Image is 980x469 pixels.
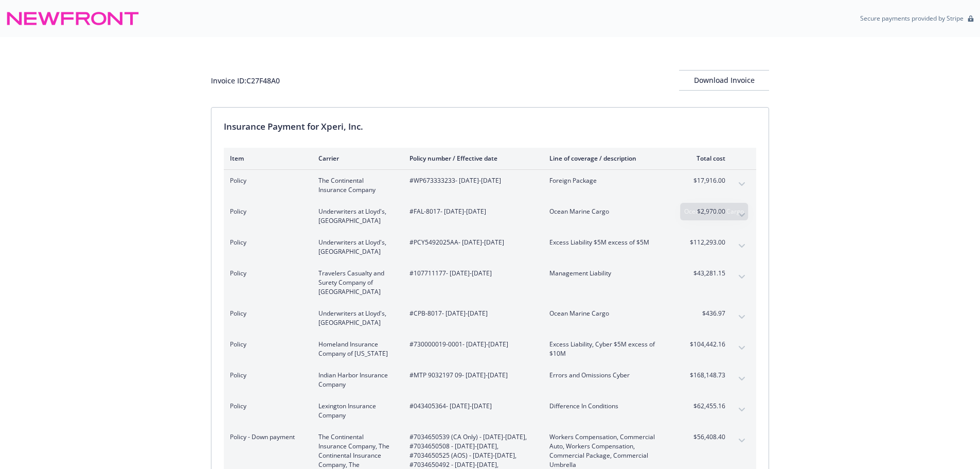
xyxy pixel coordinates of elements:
span: Lexington Insurance Company [318,402,393,420]
span: Excess Liability $5M excess of $5M [549,238,670,247]
span: Underwriters at Lloyd's, [GEOGRAPHIC_DATA] [318,238,393,256]
span: #WP673333233 - [DATE]-[DATE] [409,176,533,185]
button: expand content [734,176,750,193]
div: PolicyLexington Insurance Company#043405364- [DATE]-[DATE]Difference In Conditions$62,455.16expan... [224,395,756,426]
span: #043405364 - [DATE]-[DATE] [409,402,533,411]
span: Indian Harbor Insurance Company [318,371,393,389]
div: PolicyThe Continental Insurance Company#WP673333233- [DATE]-[DATE]Foreign Package$17,916.00expand... [224,170,756,201]
div: PolicyUnderwriters at Lloyd's, [GEOGRAPHIC_DATA]#FAL-8017- [DATE]-[DATE]Ocean Marine Cargo$2,970.... [224,201,756,232]
span: The Continental Insurance Company [318,176,393,195]
button: expand content [734,269,750,285]
span: Underwriters at Lloyd's, [GEOGRAPHIC_DATA] [318,207,393,225]
span: Policy - Down payment [230,432,302,442]
span: $56,408.40 [687,432,725,442]
span: Homeland Insurance Company of [US_STATE] [318,340,393,358]
span: Underwriters at Lloyd's, [GEOGRAPHIC_DATA] [318,309,393,327]
button: Download Invoice [679,70,769,91]
span: Management Liability [549,269,670,278]
span: Excess Liability, Cyber $5M excess of $10M [549,340,670,358]
button: expand content [734,432,750,449]
div: PolicyTravelers Casualty and Surety Company of [GEOGRAPHIC_DATA]#107711177- [DATE]-[DATE]Manageme... [224,263,756,303]
p: Secure payments provided by Stripe [860,14,964,23]
span: Policy [230,340,302,349]
span: Ocean Marine Cargo [549,309,670,318]
span: $112,293.00 [687,238,725,247]
span: $104,442.16 [687,340,725,349]
button: expand content [734,238,750,254]
span: Errors and Omissions Cyber [549,371,670,380]
span: Travelers Casualty and Surety Company of [GEOGRAPHIC_DATA] [318,269,393,297]
span: $168,148.73 [687,371,725,380]
span: Policy [230,207,302,216]
span: #PCY5492025AA - [DATE]-[DATE] [409,238,533,247]
div: PolicyUnderwriters at Lloyd's, [GEOGRAPHIC_DATA]#CPB-8017- [DATE]-[DATE]Ocean Marine Cargo$436.97... [224,303,756,334]
button: expand content [734,340,750,356]
span: Ocean Marine Cargo [549,207,670,216]
div: Total cost [687,154,725,163]
div: PolicyHomeland Insurance Company of [US_STATE]#730000019-0001- [DATE]-[DATE]Excess Liability, Cyb... [224,334,756,364]
span: Difference In Conditions [549,402,670,411]
span: $62,455.16 [687,402,725,411]
span: Foreign Package [549,176,670,185]
span: Policy [230,269,302,278]
span: Policy [230,371,302,380]
span: Policy [230,176,302,185]
button: expand content [734,402,750,418]
button: expand content [734,207,750,223]
span: $436.97 [687,309,725,318]
div: Line of coverage / description [549,154,670,163]
span: #107711177 - [DATE]-[DATE] [409,269,533,278]
div: PolicyUnderwriters at Lloyd's, [GEOGRAPHIC_DATA]#PCY5492025AA- [DATE]-[DATE]Excess Liability $5M ... [224,232,756,263]
button: expand content [734,309,750,325]
span: Policy [230,238,302,247]
span: #FAL-8017 - [DATE]-[DATE] [409,207,533,216]
button: expand content [734,371,750,387]
span: Policy [230,402,302,411]
div: Policy number / Effective date [409,154,533,163]
span: #MTP 9032197 09 - [DATE]-[DATE] [409,371,533,380]
span: $43,281.15 [687,269,725,278]
div: Invoice ID: C27F48A0 [211,75,280,86]
span: #730000019-0001 - [DATE]-[DATE] [409,340,533,349]
div: Item [230,154,302,163]
div: Carrier [318,154,393,163]
div: Insurance Payment for Xperi, Inc. [224,120,756,133]
span: Policy [230,309,302,318]
div: PolicyIndian Harbor Insurance Company#MTP 9032197 09- [DATE]-[DATE]Errors and Omissions Cyber$168... [224,364,756,395]
span: #CPB-8017 - [DATE]-[DATE] [409,309,533,318]
span: $17,916.00 [687,176,725,185]
div: Download Invoice [679,71,769,90]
